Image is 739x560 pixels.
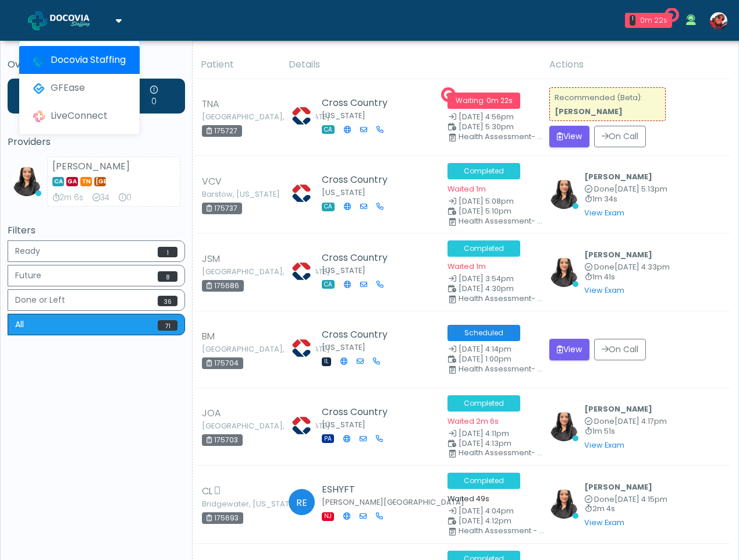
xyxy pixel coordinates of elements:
button: View [549,126,589,147]
a: View Exam [584,440,624,450]
span: [DATE] 4:12pm [459,516,511,526]
span: Completed [447,473,520,489]
small: Scheduled Time [447,518,535,525]
small: [GEOGRAPHIC_DATA], [US_STATE] [202,268,266,275]
h5: Cross Country [322,407,392,417]
span: [DATE] 4:30pm [459,283,514,293]
b: [PERSON_NAME] [584,482,652,492]
small: Completed at [584,186,667,193]
small: Barstow, [US_STATE] [202,191,266,198]
div: Health Assessment- Cross Country [459,366,546,373]
span: CA [52,177,64,186]
button: On Call [594,126,646,147]
span: CA [322,280,335,289]
small: Bridgewater, [US_STATE] [202,501,266,508]
strong: [PERSON_NAME] [555,107,623,116]
span: [DATE] 3:54pm [459,274,514,283]
strong: [PERSON_NAME] [52,160,130,173]
button: Open LiveChat chat widget [9,5,44,40]
small: Recommended (Beta): [555,93,642,116]
div: Health Assessment- Workforce Solutions [459,133,546,140]
small: Waited 49s [447,494,489,504]
b: [PERSON_NAME] [584,250,652,260]
span: JSM [202,252,220,266]
small: 1m 51s [584,428,667,435]
span: CL [202,484,212,498]
th: Details [282,51,543,79]
span: [DATE] 4:33pm [614,262,670,272]
h5: Filters [8,225,185,236]
div: 0m 22s [640,15,667,26]
div: 1 [630,15,635,26]
div: Health Assessment- Cross Country [459,449,546,456]
span: Completed [447,395,520,412]
small: Waited 1m [447,261,486,271]
span: RE [289,489,315,515]
span: 1 [158,247,177,257]
span: CA [322,203,335,211]
div: Health Assessment- Workforce Solutions [459,295,546,302]
img: Viral Patel [549,490,578,519]
div: 175704 [202,357,243,369]
small: Date Created [447,198,535,205]
small: [GEOGRAPHIC_DATA], [US_STATE] [202,346,266,353]
span: BM [202,329,215,343]
img: Docovia [50,15,108,26]
div: Health Assessment - With Payment [459,527,546,534]
span: [DATE] 5:13pm [614,184,667,194]
small: 1m 41s [584,274,670,281]
img: Viral Patel [549,258,578,287]
h5: Cross Country [322,329,389,340]
img: Lisa Sellers [287,179,316,208]
a: LiveConnect [19,102,140,130]
img: LiveConnect [33,111,45,122]
small: [US_STATE] [322,342,365,352]
h5: ESHYFT [322,484,424,495]
small: [US_STATE] [322,187,365,197]
button: Done or Left36 [8,289,185,311]
a: 1 0m 22s [618,8,679,33]
a: Docovia [28,1,122,39]
span: [DATE] 4:56pm [459,112,514,122]
small: Date Created [447,114,535,121]
button: View [549,339,589,360]
img: Viral Patel [549,412,578,441]
span: VCV [202,175,222,189]
span: Done [594,184,614,194]
span: 71 [158,320,177,331]
span: PA [322,434,334,443]
small: [GEOGRAPHIC_DATA], [US_STATE] [202,423,266,430]
a: GFEase [19,74,140,102]
span: TNA [202,97,219,111]
span: [DATE] 5:10pm [459,206,511,216]
h5: Overview [8,59,185,70]
h5: Cross Country [322,175,393,185]
span: [DATE] 4:15pm [614,494,667,504]
button: On Call [594,339,646,360]
button: Ready1 [8,240,185,262]
small: Completed at [584,418,667,426]
small: Date Created [447,275,535,283]
div: 175737 [202,203,242,214]
small: Waited 1m [447,184,486,194]
div: 175703 [202,434,243,446]
span: 8 [158,271,177,282]
span: IL [322,357,331,366]
a: View Exam [584,285,624,295]
span: [DATE] 1:00pm [459,354,511,364]
small: Scheduled Time [447,285,535,293]
span: [DATE] 4:04pm [459,506,514,516]
button: All71 [8,314,185,335]
div: 175693 [202,512,243,524]
span: CA [322,125,335,134]
button: Future8 [8,265,185,286]
small: [US_STATE] [322,265,365,275]
span: [DATE] 4:13pm [459,438,511,448]
span: Completed [447,240,520,257]
img: Lisa Sellers [287,257,316,286]
small: Completed at [584,264,670,271]
img: Viral Patel [549,180,578,209]
small: Waited 2m 6s [447,416,499,426]
small: Date Created [447,430,535,438]
small: Scheduled Time [447,123,535,131]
